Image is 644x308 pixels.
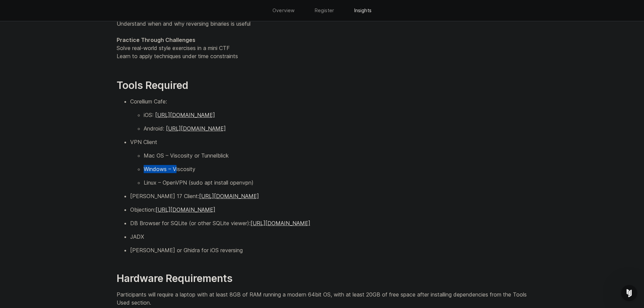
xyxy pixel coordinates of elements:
p: [PERSON_NAME] 17 Client: [130,192,528,200]
p: Participants will require a laptop with at least 8GB of RAM running a modern 64bit OS, with at le... [117,290,528,307]
p: iOS: [144,111,528,119]
p: Android: [144,124,528,133]
a: [URL][DOMAIN_NAME] [166,125,226,132]
a: [URL][DOMAIN_NAME] [199,193,259,199]
p: Linux – OpenVPN (sudo apt install openvpn) [144,179,528,187]
iframe: Intercom live chat [621,285,637,301]
h3: Hardware Requirements [117,260,528,285]
strong: Practice Through Challenges [117,37,195,43]
p: VPN Client [130,138,528,146]
a: [URL][DOMAIN_NAME] [155,112,215,118]
p: JADX [130,233,528,241]
a: [URL][DOMAIN_NAME] [156,206,215,213]
p: DB Browser for SQLite (or other SQLite viewer): [130,219,528,227]
p: Windows – Viscosity [144,165,528,173]
p: Corellium Cafe: [130,97,528,105]
h3: Tools Required [117,79,528,92]
p: [PERSON_NAME] or Ghidra for iOS reversing [130,246,528,254]
a: [URL][DOMAIN_NAME] [251,220,310,227]
p: Objection: [130,206,528,214]
p: Mac OS – Viscosity or Tunnelblick [144,151,528,160]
